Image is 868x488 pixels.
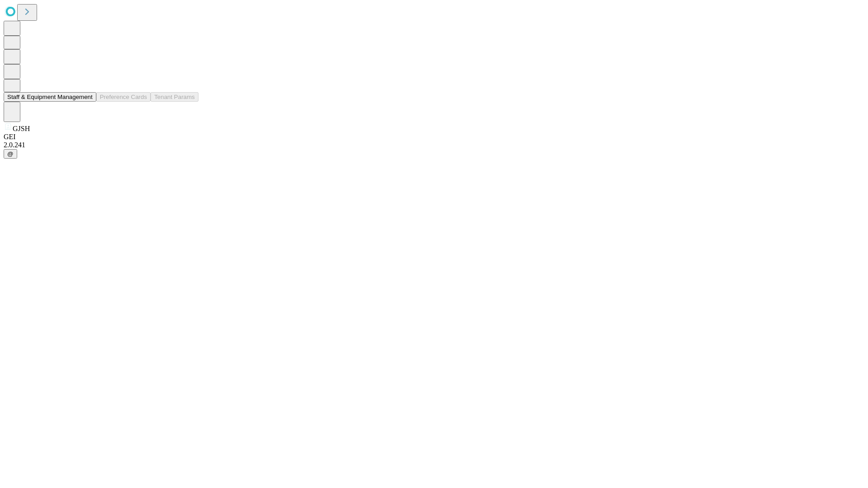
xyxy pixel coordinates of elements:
[13,125,30,132] span: GJSH
[4,92,96,102] button: Staff & Equipment Management
[96,92,151,102] button: Preference Cards
[4,149,17,159] button: @
[7,150,14,157] span: @
[4,133,864,141] div: GEI
[4,141,864,149] div: 2.0.241
[151,92,198,102] button: Tenant Params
